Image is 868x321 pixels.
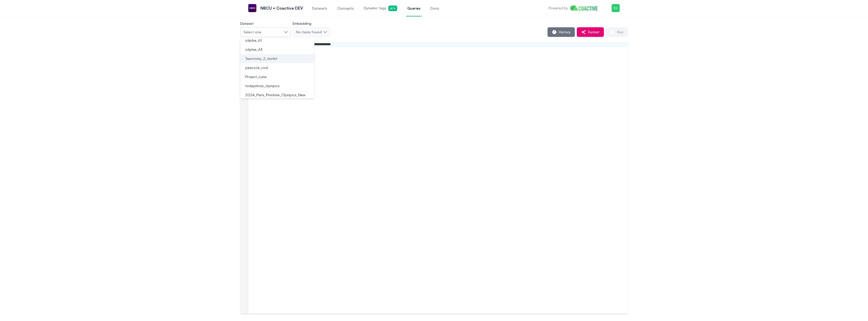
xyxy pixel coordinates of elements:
span: Dynamic tags [364,6,397,11]
img: Menu for the logged in user [612,4,620,12]
button: No items found [293,27,330,37]
label: Embedding [293,21,311,26]
span: Concepts [337,6,354,11]
span: icliplse_A1 [245,38,262,43]
button: History [548,27,575,37]
button: Select one [240,27,291,37]
span: Select one [243,30,261,35]
p: Powered by [549,6,568,11]
span: Queries [407,6,420,11]
li: todayshow_olympics [240,81,314,90]
ul: Select one [240,38,314,98]
span: 2024_Paris_Primtime_Olympics_New [245,92,305,97]
li: Taxonomy_2_testkit [240,54,314,63]
span: peacock_vod [245,65,268,70]
button: Run [606,27,628,37]
label: Dataset [240,21,254,26]
span: icliplse_A5 [245,47,263,52]
span: Taxonomy_2_testkit [245,56,277,61]
li: peacock_vod [240,63,314,72]
span: Format [586,30,600,35]
img: Home [570,6,602,11]
span: Beta [388,6,397,11]
img: NBCU + Coactive DEV [248,4,256,12]
span: todayshow_olympics [245,83,280,88]
span: Project_Luna [245,74,266,79]
p: NBCU + Coactive DEV [260,5,303,11]
span: Run [615,30,623,35]
button: Format [577,27,604,37]
span: Datasets [312,6,327,11]
li: icliplse_A5 [240,45,314,54]
li: 2024_Paris_Primtime_Olympics_New [240,90,314,100]
span: History [557,30,571,35]
li: Project_Luna [240,72,314,81]
span: No items found [296,30,322,35]
li: icliplse_A1 [240,36,314,45]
